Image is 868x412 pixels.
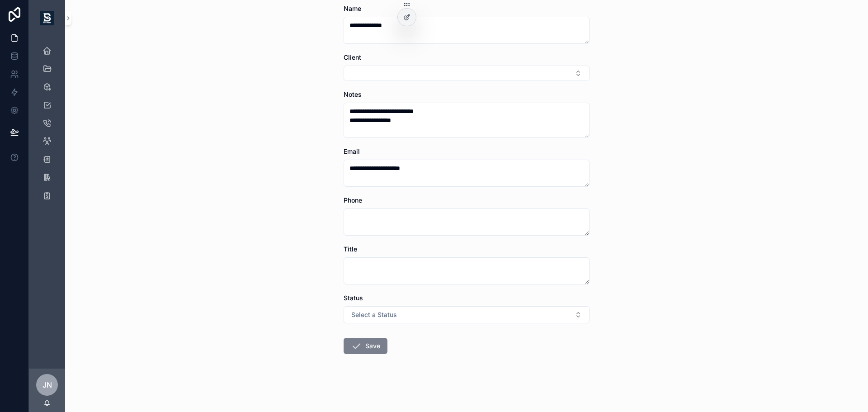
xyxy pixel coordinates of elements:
button: Select Button [344,306,590,323]
span: Select a Status [351,310,397,319]
span: Name [344,5,361,12]
button: Select Button [344,66,590,81]
img: App logo [40,11,54,25]
span: Phone [344,196,362,204]
button: Save [344,338,387,354]
span: Notes [344,90,362,98]
span: Email [344,147,360,155]
div: scrollable content [29,36,65,215]
span: Status [344,294,363,302]
span: Client [344,53,361,61]
span: Title [344,245,357,253]
span: JN [42,379,52,390]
